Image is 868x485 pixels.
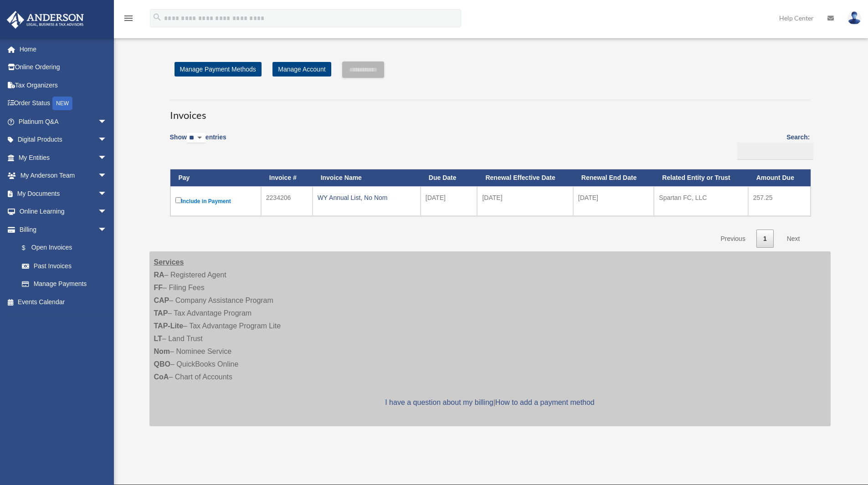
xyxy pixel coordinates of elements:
td: [DATE] [421,186,478,216]
th: Pay: activate to sort column descending [170,169,261,186]
span: arrow_drop_down [98,203,116,221]
a: Manage Account [272,62,331,77]
a: I have a question about my billing [385,398,493,406]
a: Home [6,40,121,58]
a: My Entitiesarrow_drop_down [6,148,121,167]
a: Past Invoices [13,257,116,275]
input: Search: [737,143,813,160]
th: Due Date: activate to sort column ascending [421,169,478,186]
select: Showentries [187,133,205,143]
p: | [154,396,826,409]
a: How to add a payment method [495,398,595,406]
a: Next [780,230,807,248]
a: Manage Payments [13,275,116,293]
strong: CAP [154,296,169,304]
a: Online Learningarrow_drop_down [6,203,121,221]
a: Billingarrow_drop_down [6,220,116,239]
a: Events Calendar [6,293,121,311]
a: Manage Payment Methods [175,62,262,77]
span: arrow_drop_down [98,131,116,149]
img: User Pic [847,11,861,25]
th: Invoice #: activate to sort column ascending [261,169,313,186]
span: arrow_drop_down [98,112,116,131]
div: NEW [52,97,72,110]
th: Amount Due: activate to sort column ascending [748,169,811,186]
a: 1 [756,230,774,248]
a: Previous [714,230,752,248]
th: Renewal End Date: activate to sort column ascending [573,169,654,186]
span: arrow_drop_down [98,148,116,167]
div: WY Annual List, No Nom [318,191,416,204]
span: $ [27,242,31,254]
a: $Open Invoices [13,239,112,257]
a: My Documentsarrow_drop_down [6,184,121,203]
th: Renewal Effective Date: activate to sort column ascending [477,169,573,186]
div: – Registered Agent – Filing Fees – Company Assistance Program – Tax Advantage Program – Tax Advan... [149,251,831,426]
strong: QBO [154,360,170,368]
strong: RA [154,271,164,279]
a: Tax Organizers [6,76,121,94]
input: Include in Payment [175,197,181,203]
a: Order StatusNEW [6,94,121,113]
i: search [152,12,162,22]
i: menu [123,13,134,24]
th: Invoice Name: activate to sort column ascending [313,169,421,186]
a: Online Ordering [6,58,121,77]
td: 257.25 [748,186,811,216]
a: Digital Productsarrow_drop_down [6,131,121,149]
strong: Nom [154,347,170,355]
td: [DATE] [573,186,654,216]
a: My Anderson Teamarrow_drop_down [6,167,121,185]
strong: CoA [154,373,169,381]
strong: LT [154,335,162,342]
label: Search: [734,132,810,160]
strong: TAP [154,309,168,317]
h3: Invoices [170,100,810,123]
label: Include in Payment [175,195,256,207]
label: Show entries [170,132,226,153]
span: arrow_drop_down [98,220,116,239]
strong: TAP-Lite [154,322,184,330]
td: Spartan FC, LLC [654,186,748,216]
a: Platinum Q&Aarrow_drop_down [6,112,121,131]
td: 2234206 [261,186,313,216]
strong: FF [154,284,163,291]
span: arrow_drop_down [98,167,116,185]
strong: Services [154,258,184,266]
span: arrow_drop_down [98,184,116,203]
a: menu [123,16,134,24]
th: Related Entity or Trust: activate to sort column ascending [654,169,748,186]
img: Anderson Advisors Platinum Portal [4,11,87,29]
td: [DATE] [477,186,573,216]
